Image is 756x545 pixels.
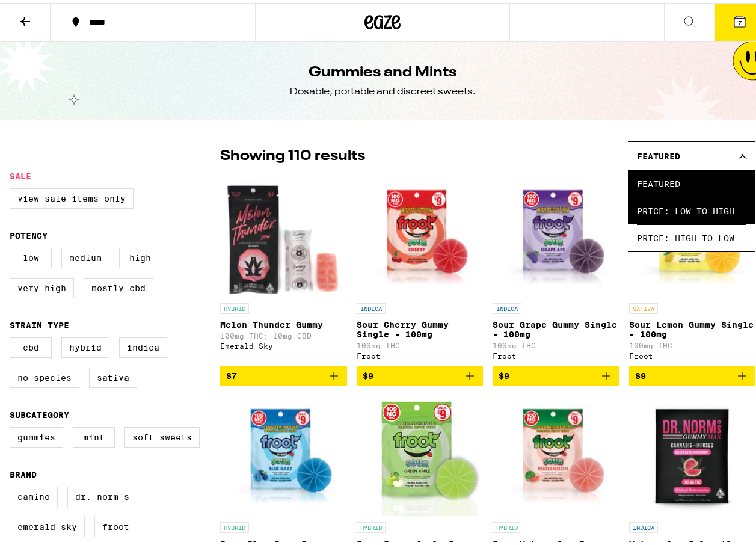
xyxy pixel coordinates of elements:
label: Gummies [10,424,63,445]
label: CBD [10,334,52,355]
span: 7 [738,16,742,23]
div: Froot [357,349,484,357]
span: Featured [637,167,746,194]
p: 100mg THC: 10mg CBD [220,329,347,337]
img: Froot - Sour Green Apple Gummy Single - 100mg [360,393,480,513]
label: Camino [10,484,58,504]
label: Sativa [89,365,137,385]
p: INDICA [357,300,386,311]
div: Froot [629,349,756,357]
p: SATIVA [629,300,658,311]
label: Mint [73,424,115,445]
a: Open page for Sour Lemon Gummy Single - 100mg from Froot [629,174,756,363]
a: Open page for Sour Cherry Gummy Single - 100mg from Froot [357,174,484,363]
legend: Strain Type [10,318,69,327]
span: $9 [635,368,646,378]
span: Featured [637,149,680,158]
p: Sour Lemon Gummy Single - 100mg [629,317,756,336]
label: Medium [61,245,109,265]
p: HYBRID [493,519,521,530]
a: Open page for Melon Thunder Gummy from Emerald Sky [220,174,347,363]
img: Froot - Sour Blue Razz Gummy Single - 100mg [220,393,347,513]
label: View Sale Items Only [10,185,134,206]
label: Dr. Norm's [67,484,137,504]
img: Froot - Sour Watermelon Gummy Single - 100mg [493,393,619,513]
p: INDICA [629,519,658,530]
label: Indica [119,334,167,355]
legend: Sale [10,168,31,178]
button: Add to bag [220,363,347,383]
span: Hi. Need any help? [7,8,87,18]
img: Dr. Norm's - Watermelon Solventless Hash Gummy [634,393,750,513]
span: $9 [363,368,373,378]
label: Soft Sweets [124,424,200,445]
span: Price: Low to High [637,194,746,221]
legend: Subcategory [10,407,69,417]
div: Froot [493,349,619,357]
label: Very High [10,275,74,295]
span: Price: High to Low [637,221,746,248]
p: 100mg THC [493,339,619,346]
p: Sour Grape Gummy Single - 100mg [493,317,619,336]
p: HYBRID [220,519,249,530]
label: Emerald Sky [10,514,85,534]
p: Sour Cherry Gummy Single - 100mg [357,317,484,336]
p: Melon Thunder Gummy [220,317,347,327]
button: Add to bag [357,363,484,383]
label: Low [10,245,52,265]
h1: Gummies and Mints [309,60,456,80]
span: $7 [226,368,237,378]
legend: Brand [10,467,37,476]
p: HYBRID [357,519,386,530]
img: Emerald Sky - Melon Thunder Gummy [221,174,346,294]
label: Froot [94,514,137,534]
p: 100mg THC [629,339,756,346]
div: Dosable, portable and discreet sweets. [290,82,476,96]
p: HYBRID [220,300,249,311]
span: $9 [499,368,509,378]
button: Add to bag [629,363,756,383]
label: High [119,245,161,265]
p: 100mg THC [357,339,484,346]
label: Mostly CBD [84,275,153,295]
p: Showing 110 results [220,143,365,164]
a: Open page for Sour Grape Gummy Single - 100mg from Froot [493,174,619,363]
label: No Species [10,365,79,385]
label: Hybrid [61,334,109,355]
img: Froot - Sour Grape Gummy Single - 100mg [493,174,619,294]
img: Froot - Sour Cherry Gummy Single - 100mg [357,174,484,294]
button: Add to bag [493,363,619,383]
p: INDICA [493,300,521,311]
div: Emerald Sky [220,339,347,347]
legend: Potency [10,228,48,238]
